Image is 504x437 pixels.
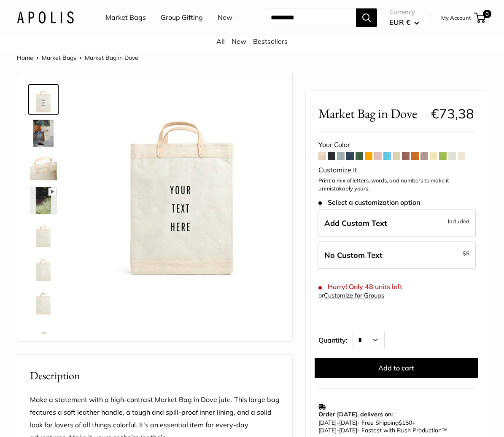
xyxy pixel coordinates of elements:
a: Market Bags [105,11,146,24]
span: - [337,419,339,427]
a: Market Bag in Dove [28,219,59,249]
nav: Breadcrumb [17,52,138,63]
span: Included [448,216,469,226]
a: Market Bag in Dove [28,287,59,317]
a: Group Gifting [161,11,203,24]
a: Market Bag in Dove [28,118,59,148]
img: Market Bag in Dove [30,153,57,180]
span: Currency [389,6,419,18]
label: Quantity: [318,329,353,350]
span: No Custom Text [324,250,383,260]
span: - [460,248,469,258]
a: Market Bags [42,54,76,62]
a: New [232,37,246,46]
img: Market Bag in Dove [30,187,57,214]
a: My Account [441,13,471,23]
img: Market Bag in Dove [30,120,57,147]
span: 0 [483,10,491,18]
span: €73,38 [431,105,474,122]
span: Hurry! Only 48 units left [318,283,402,291]
span: Market Bag in Dove [85,54,138,62]
div: Your Color [318,139,474,151]
a: Home [17,54,33,62]
a: Market Bag in Dove [28,320,59,351]
span: $150 [399,419,412,427]
p: Print a mix of letters, words, and numbers to make it unmistakably yours. [318,177,474,193]
img: Apolis [17,11,74,24]
span: [DATE] [339,427,357,434]
a: Customize for Groups [324,292,384,299]
span: Select a customization option [318,198,420,206]
span: Market Bag in Dove [318,106,425,121]
a: New [218,11,232,24]
img: Market Bag in Dove [30,255,57,282]
p: - Free Shipping + [318,419,470,434]
span: Add Custom Text [324,218,387,228]
img: Market Bag in Dove [30,86,57,113]
img: Market Bag in Dove [85,86,280,281]
span: - [337,427,339,434]
div: Customize It [318,164,474,177]
strong: Order [DATE], delivers on: [318,411,393,418]
a: Bestsellers [253,37,288,46]
a: Market Bag in Dove [28,185,59,216]
button: EUR € [389,16,419,29]
a: All [216,37,225,46]
button: Search [356,8,377,27]
label: Add Custom Text [318,209,476,237]
input: Search... [264,8,356,27]
a: Market Bag in Dove [28,152,59,182]
img: Market Bag in Dove [30,221,57,248]
span: [DATE] [339,419,357,427]
label: Leave Blank [318,241,476,269]
img: Market Bag in Dove [30,322,57,349]
a: Market Bag in Dove [28,253,59,283]
a: Market Bag in Dove [28,84,59,115]
button: Add to cart [315,358,478,378]
div: or [318,290,384,301]
span: [DATE] [318,419,337,427]
h2: Description [30,367,280,384]
span: EUR € [389,18,410,27]
span: $5 [463,250,469,257]
img: Market Bag in Dove [30,288,57,315]
span: - Fastest with Rush Production™ [318,427,447,434]
span: [DATE] [318,427,337,434]
a: 0 [475,13,485,23]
